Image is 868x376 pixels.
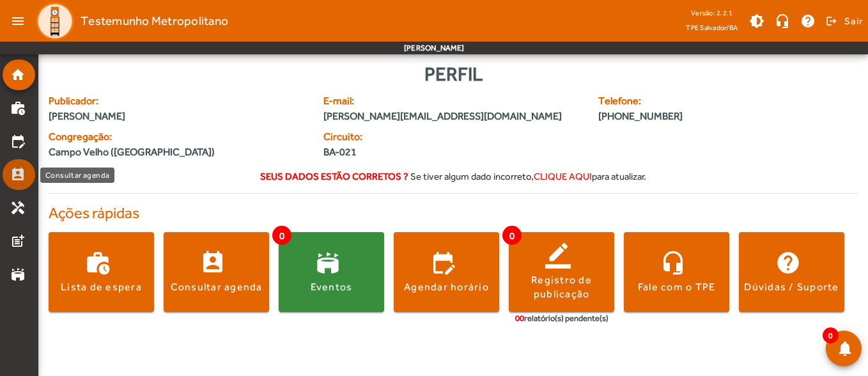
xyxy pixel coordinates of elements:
button: Registro de publicação [509,232,614,312]
button: Lista de espera [49,232,154,312]
span: Sair [844,11,863,31]
span: Circuito: [323,129,446,145]
span: [PHONE_NUMBER] [598,109,789,124]
div: Perfil [49,59,858,88]
mat-icon: perm_contact_calendar [10,167,26,182]
div: Eventos [311,280,353,294]
mat-icon: home [10,67,26,82]
mat-icon: edit_calendar [10,134,26,149]
button: Fale com o TPE [624,232,729,312]
span: Testemunho Metropolitano [81,11,228,31]
button: Consultar agenda [164,232,269,312]
span: 0 [502,226,522,245]
button: Eventos [279,232,384,312]
div: Registro de publicação [509,273,614,302]
mat-icon: work_history [10,100,26,116]
div: Consultar agenda [171,280,263,294]
span: [PERSON_NAME][EMAIL_ADDRESS][DOMAIN_NAME] [323,109,583,124]
span: Se tiver algum dado incorreto, para atualizar. [410,171,646,182]
div: relatório(s) pendente(s) [515,312,608,325]
span: E-mail: [323,93,583,109]
span: BA-021 [323,145,446,160]
strong: Seus dados estão corretos ? [260,171,408,182]
span: Publicador: [49,93,308,109]
button: Sair [824,12,863,31]
h4: Ações rápidas [49,204,858,223]
mat-icon: stadium [10,267,26,282]
div: Fale com o TPE [638,280,716,294]
mat-icon: post_add [10,233,26,249]
span: 00 [515,313,524,323]
button: Dúvidas / Suporte [739,232,844,312]
a: Testemunho Metropolitano [31,2,228,40]
span: 0 [823,327,839,343]
div: Agendar horário [404,280,489,294]
mat-icon: handyman [10,200,26,215]
div: Dúvidas / Suporte [744,280,839,294]
span: Telefone: [598,93,789,109]
div: Lista de espera [61,280,142,294]
div: Consultar agenda [40,168,114,183]
span: [PERSON_NAME] [49,109,308,124]
span: Congregação: [49,129,308,145]
button: Agendar horário [394,232,499,312]
span: Campo Velho ([GEOGRAPHIC_DATA]) [49,145,215,160]
mat-icon: menu [5,8,31,34]
img: Logo TPE [36,2,74,40]
div: Versão: 2.2.1 [686,5,738,21]
span: TPE Salvador/BA [686,21,738,34]
span: clique aqui [534,171,592,182]
span: 0 [272,226,291,245]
